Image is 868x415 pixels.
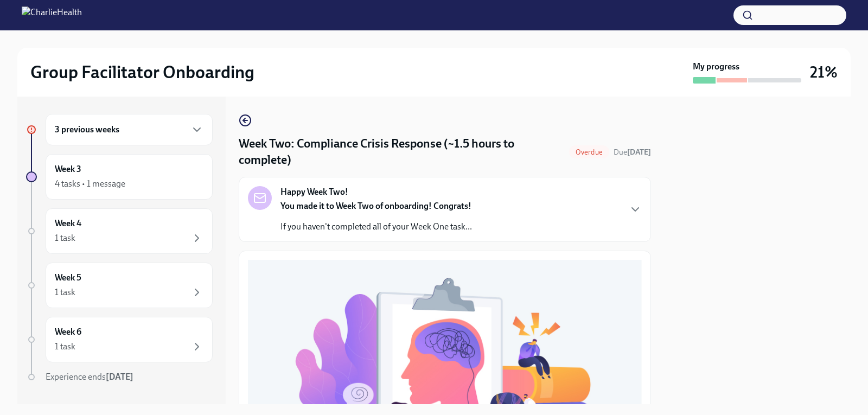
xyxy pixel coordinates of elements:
[26,263,213,308] a: Week 51 task
[55,341,75,353] div: 1 task
[26,317,213,362] a: Week 61 task
[693,61,739,73] strong: My progress
[30,61,254,83] h2: Group Facilitator Onboarding
[569,148,609,156] span: Overdue
[55,163,81,175] h6: Week 3
[280,201,471,211] strong: You made it to Week Two of onboarding! Congrats!
[280,221,472,233] p: If you haven't completed all of your Week One task...
[614,148,651,157] span: Due
[55,124,119,136] h6: 3 previous weeks
[280,186,348,198] strong: Happy Week Two!
[55,286,75,298] div: 1 task
[55,218,81,229] h6: Week 4
[46,372,133,382] span: Experience ends
[55,178,125,190] div: 4 tasks • 1 message
[26,208,213,254] a: Week 41 task
[26,154,213,200] a: Week 34 tasks • 1 message
[55,326,81,338] h6: Week 6
[810,62,838,82] h3: 21%
[239,136,565,168] h4: Week Two: Compliance Crisis Response (~1.5 hours to complete)
[22,7,82,24] img: CharlieHealth
[627,148,651,157] strong: [DATE]
[46,114,213,145] div: 3 previous weeks
[614,147,651,157] span: September 16th, 2025 09:00
[55,272,81,284] h6: Week 5
[55,232,75,244] div: 1 task
[106,372,133,382] strong: [DATE]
